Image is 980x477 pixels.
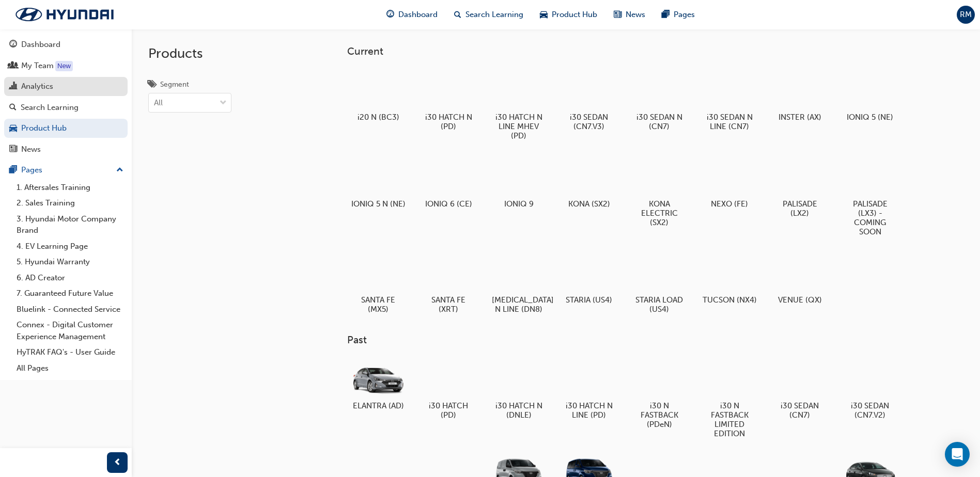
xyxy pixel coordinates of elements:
a: IONIQ 5 (NE) [839,66,901,125]
div: Analytics [21,81,53,92]
div: Search Learning [21,102,79,114]
h5: IONIQ 5 (NE) [843,113,897,122]
h5: IONIQ 9 [492,199,546,209]
a: 5. Hyundai Warranty [12,254,128,270]
span: tags-icon [148,81,156,90]
a: i30 HATCH (PD) [417,355,479,424]
a: SANTA FE (XRT) [417,248,479,317]
a: 3. Hyundai Motor Company Brand [12,211,128,239]
div: Open Intercom Messenger [945,442,970,467]
a: HyTRAK FAQ's - User Guide [12,344,128,360]
h5: STARIA (US4) [562,295,616,305]
a: VENUE (QX) [769,248,831,308]
a: i30 SEDAN (CN7.V3) [558,66,620,135]
a: KONA (SX2) [558,152,620,212]
a: SANTA FE (MX5) [347,248,409,317]
h5: i30 HATCH N (PD) [422,113,476,131]
a: KONA ELECTRIC (SX2) [628,152,690,231]
span: Search Learning [465,9,523,21]
h5: VENUE (QX) [773,295,827,305]
h5: i30 HATCH N LINE (PD) [562,401,616,420]
span: search-icon [9,103,17,113]
div: Pages [21,164,42,176]
div: Tooltip anchor [55,61,73,71]
div: All [154,97,163,109]
a: [MEDICAL_DATA] N LINE (DN8) [488,248,550,317]
a: Bluelink - Connected Service [12,301,128,317]
button: Pages [4,161,128,180]
a: i30 SEDAN (CN7.V2) [839,355,901,424]
span: pages-icon [9,166,17,175]
a: Trak [5,4,124,25]
div: My Team [21,60,54,72]
a: 1. Aftersales Training [12,180,128,196]
a: i30 SEDAN (CN7) [769,355,831,424]
span: Product Hub [552,9,597,21]
span: search-icon [454,8,461,21]
h5: TUCSON (NX4) [703,295,757,305]
a: i30 HATCH N (DNLE) [488,355,550,424]
a: STARIA LOAD (US4) [628,248,690,317]
a: pages-iconPages [654,4,703,25]
a: 4. EV Learning Page [12,239,128,255]
button: RM [957,6,975,24]
h5: i30 HATCH N (DNLE) [492,401,546,420]
a: STARIA (US4) [558,248,620,308]
span: news-icon [614,8,621,21]
a: News [4,140,128,159]
a: 2. Sales Training [12,195,128,211]
a: All Pages [12,360,128,376]
h3: Current [347,45,934,57]
a: i30 HATCH N LINE (PD) [558,355,620,424]
a: i30 HATCH N LINE MHEV (PD) [488,66,550,144]
span: car-icon [540,8,548,21]
span: guage-icon [386,8,394,21]
a: i30 SEDAN N LINE (CN7) [698,66,760,135]
a: i30 N FASTBACK LIMITED EDITION [698,355,760,442]
h5: IONIQ 6 (CE) [422,199,476,209]
a: news-iconNews [605,4,654,25]
span: pages-icon [662,8,670,21]
a: search-iconSearch Learning [446,4,532,25]
h5: PALISADE (LX2) [773,199,827,218]
a: 7. Guaranteed Future Value [12,285,128,301]
h5: STARIA LOAD (US4) [632,295,687,314]
h3: Past [347,334,934,346]
span: News [626,9,645,21]
a: Product Hub [4,119,128,138]
h5: PALISADE (LX3) - COMING SOON [843,199,897,236]
h5: i30 SEDAN (CN7) [773,401,827,420]
span: guage-icon [9,40,17,50]
span: prev-icon [114,456,121,469]
h5: i30 HATCH N LINE MHEV (PD) [492,113,546,140]
a: i30 SEDAN N (CN7) [628,66,690,135]
span: up-icon [116,164,123,177]
button: DashboardMy TeamAnalyticsSearch LearningProduct HubNews [4,33,128,161]
a: Dashboard [4,35,128,54]
h5: i20 N (BC3) [351,113,406,122]
div: Dashboard [21,39,60,51]
a: IONIQ 9 [488,152,550,212]
h5: INSTER (AX) [773,113,827,122]
a: i30 N FASTBACK (PDeN) [628,355,690,433]
a: Search Learning [4,98,128,117]
a: 6. AD Creator [12,270,128,286]
a: ELANTRA (AD) [347,355,409,415]
span: people-icon [9,61,17,71]
h5: ELANTRA (AD) [351,401,406,410]
h5: i30 SEDAN (CN7.V2) [843,401,897,420]
h5: KONA (SX2) [562,199,616,209]
a: My Team [4,56,128,75]
h5: NEXO (FE) [703,199,757,209]
h5: KONA ELECTRIC (SX2) [632,199,687,227]
a: i20 N (BC3) [347,66,409,125]
a: guage-iconDashboard [378,4,446,25]
a: IONIQ 5 N (NE) [347,152,409,212]
h2: Products [148,45,231,62]
span: RM [960,9,972,21]
a: PALISADE (LX2) [769,152,831,221]
div: Segment [160,79,189,90]
a: Analytics [4,77,128,96]
h5: i30 N FASTBACK (PDeN) [632,401,687,429]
